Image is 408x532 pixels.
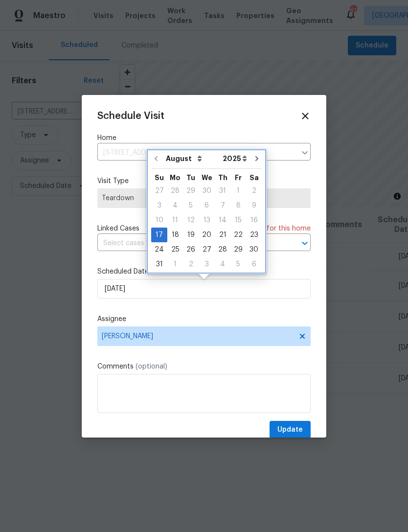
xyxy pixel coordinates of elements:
[215,184,230,198] div: Thu Jul 31 2025
[151,213,167,227] div: 10
[151,243,167,256] div: 24
[220,151,249,166] select: Year
[183,213,199,228] div: Tue Aug 12 2025
[246,198,262,213] div: Sat Aug 09 2025
[199,213,215,228] div: Wed Aug 13 2025
[215,242,230,257] div: Thu Aug 28 2025
[230,228,246,242] div: Fri Aug 22 2025
[230,213,246,228] div: Fri Aug 15 2025
[246,257,262,271] div: 6
[167,257,183,272] div: Mon Sep 01 2025
[97,133,311,143] label: Home
[215,228,230,242] div: 21
[97,362,311,371] label: Comments
[199,228,215,242] div: 20
[215,243,230,256] div: 28
[102,332,294,340] span: [PERSON_NAME]
[167,228,183,242] div: Mon Aug 18 2025
[246,184,262,198] div: 2
[151,213,167,228] div: Sun Aug 10 2025
[215,199,230,212] div: 7
[199,184,215,198] div: Wed Jul 30 2025
[230,242,246,257] div: Fri Aug 29 2025
[199,213,215,227] div: 13
[199,228,215,242] div: Wed Aug 20 2025
[167,213,183,227] div: 11
[183,213,199,227] div: 12
[230,228,246,242] div: 22
[246,213,262,228] div: Sat Aug 16 2025
[246,213,262,227] div: 16
[151,198,167,213] div: Sun Aug 03 2025
[183,228,199,242] div: Tue Aug 19 2025
[249,174,259,181] abbr: Saturday
[202,174,212,181] abbr: Wednesday
[215,228,230,242] div: Thu Aug 21 2025
[97,267,311,277] label: Scheduled Date
[246,184,262,198] div: Sat Aug 02 2025
[199,198,215,213] div: Wed Aug 06 2025
[183,198,199,213] div: Tue Aug 05 2025
[230,257,246,271] div: 5
[97,314,311,324] label: Assignee
[246,257,262,272] div: Sat Sep 06 2025
[167,257,183,271] div: 1
[151,228,167,242] div: 17
[151,257,167,271] div: 31
[183,199,199,212] div: 5
[230,184,246,198] div: 1
[136,363,167,370] span: (optional)
[167,184,183,198] div: 28
[97,176,311,186] label: Visit Type
[230,213,246,227] div: 15
[215,213,230,228] div: Thu Aug 14 2025
[300,111,311,121] span: Close
[167,242,183,257] div: Mon Aug 25 2025
[183,184,199,198] div: 29
[199,184,215,198] div: 30
[183,228,199,242] div: 19
[215,198,230,213] div: Thu Aug 07 2025
[151,257,167,272] div: Sun Aug 31 2025
[215,184,230,198] div: 31
[199,243,215,256] div: 27
[167,213,183,228] div: Mon Aug 11 2025
[230,198,246,213] div: Fri Aug 08 2025
[246,243,262,256] div: 30
[230,184,246,198] div: Fri Aug 01 2025
[183,257,199,272] div: Tue Sep 02 2025
[230,199,246,212] div: 8
[186,174,195,181] abbr: Tuesday
[183,257,199,271] div: 2
[199,199,215,212] div: 6
[215,257,230,272] div: Thu Sep 04 2025
[246,228,262,242] div: 23
[215,213,230,227] div: 14
[149,149,163,168] button: Go to previous month
[155,174,164,181] abbr: Sunday
[277,424,303,436] span: Update
[230,257,246,272] div: Fri Sep 05 2025
[218,174,227,181] abbr: Thursday
[167,199,183,212] div: 4
[270,421,311,439] button: Update
[249,149,264,168] button: Go to next month
[97,111,164,121] span: Schedule Visit
[183,243,199,256] div: 26
[102,193,306,203] span: Teardown
[199,257,215,272] div: Wed Sep 03 2025
[167,228,183,242] div: 18
[97,279,311,299] input: M/D/YYYY
[246,199,262,212] div: 9
[246,228,262,242] div: Sat Aug 23 2025
[151,228,167,242] div: Sun Aug 17 2025
[183,242,199,257] div: Tue Aug 26 2025
[199,242,215,257] div: Wed Aug 27 2025
[298,236,312,250] button: Open
[170,174,181,181] abbr: Monday
[235,174,242,181] abbr: Friday
[167,184,183,198] div: Mon Jul 28 2025
[151,184,167,198] div: 27
[230,243,246,256] div: 29
[183,184,199,198] div: Tue Jul 29 2025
